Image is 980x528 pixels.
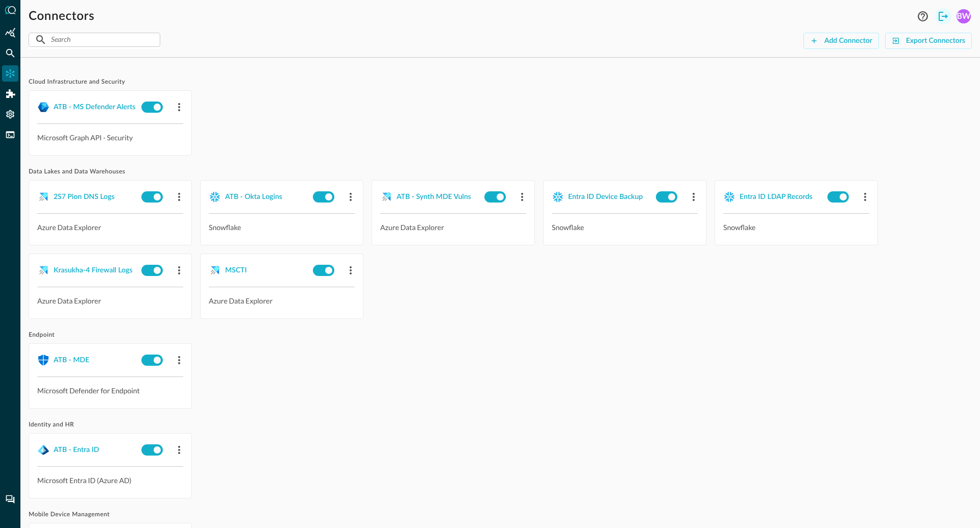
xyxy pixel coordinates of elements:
[37,264,50,276] img: AzureDataExplorer.svg
[54,101,135,114] div: ATB - MS Defender Alerts
[2,106,18,122] div: Settings
[37,132,183,143] p: Microsoft Graph API - Security
[37,191,50,203] img: AzureDataExplorer.svg
[957,9,971,23] div: BW
[37,101,50,113] img: MicrosoftGraph.svg
[723,191,736,203] img: Snowflake.svg
[29,331,972,339] span: Endpoint
[2,65,18,82] div: Connectors
[723,222,869,233] p: Snowflake
[380,189,480,205] button: ATB - Synth MDE Vulns
[37,475,183,486] p: Microsoft Entra ID (Azure AD)
[37,354,50,366] img: MicrosoftDefenderForEndpoint.svg
[935,8,951,24] button: Logout
[225,264,247,277] div: MSCTI
[2,491,18,508] div: Chat
[397,191,471,204] div: ATB - Synth MDE Vulns
[552,191,564,203] img: Snowflake.svg
[51,30,137,49] input: Search
[37,262,137,279] button: Krasukha-4 Firewall Logs
[3,86,19,102] div: Addons
[54,354,89,367] div: ATB - MDE
[37,295,183,306] p: Azure Data Explorer
[2,127,18,143] div: FSQL
[29,511,972,519] span: Mobile Device Management
[552,222,698,233] p: Snowflake
[209,222,355,233] p: Snowflake
[37,444,50,456] img: MicrosoftEntra.svg
[209,264,221,276] img: AzureDataExplorer.svg
[740,191,813,204] div: Entra ID LDAP Records
[885,33,972,49] button: Export Connectors
[37,99,137,115] button: ATB - MS Defender Alerts
[209,189,309,205] button: ATB - Okta Logins
[54,264,133,277] div: Krasukha-4 Firewall Logs
[723,189,823,205] button: Entra ID LDAP Records
[29,8,94,24] h1: Connectors
[29,78,972,86] span: Cloud Infrastructure and Security
[380,222,526,233] p: Azure Data Explorer
[568,191,643,204] div: Entra ID Device Backup
[2,45,18,61] div: Federated Search
[209,295,355,306] p: Azure Data Explorer
[37,352,137,368] button: ATB - MDE
[225,191,282,204] div: ATB - Okta Logins
[29,421,972,429] span: Identity and HR
[209,262,309,279] button: MSCTI
[37,222,183,233] p: Azure Data Explorer
[37,385,183,396] p: Microsoft Defender for Endpoint
[37,442,137,458] button: ATB - Entra ID
[380,191,393,203] img: AzureDataExplorer.svg
[54,444,99,457] div: ATB - Entra ID
[209,191,221,203] img: Snowflake.svg
[915,8,931,24] button: Help
[2,24,18,41] div: Summary Insights
[54,191,114,204] div: 2S7 Pion DNS Logs
[803,33,879,49] button: Add Connector
[37,189,137,205] button: 2S7 Pion DNS Logs
[29,168,972,176] span: Data Lakes and Data Warehouses
[552,189,652,205] button: Entra ID Device Backup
